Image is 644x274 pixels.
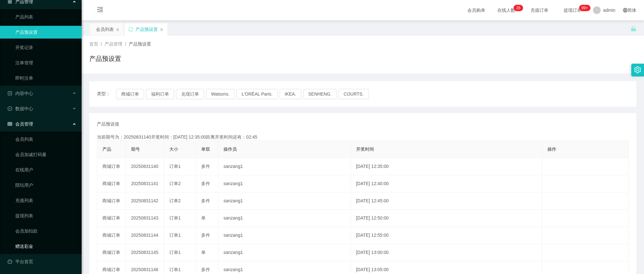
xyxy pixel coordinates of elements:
[218,192,351,210] td: sanzang1
[15,26,77,39] a: 产品预设置
[169,215,181,220] span: 订单1
[351,175,543,192] td: [DATE] 12:40:00
[96,23,114,35] div: 会员列表
[351,192,543,210] td: [DATE] 12:45:00
[97,210,126,227] td: 商城订单
[15,11,77,23] a: 产品列表
[126,192,164,210] td: 20250831142
[89,54,121,63] h1: 产品预设置
[223,147,237,152] span: 操作员
[176,89,204,99] button: 兑现订单
[102,147,111,152] span: 产品
[351,227,543,244] td: [DATE] 12:55:00
[237,89,278,99] button: L'ORÉAL Paris.
[15,41,77,54] a: 开奖记录
[280,89,301,99] button: IKEA.
[105,41,122,47] span: 产品管理
[8,255,77,268] a: 图标: dashboard平台首页
[351,244,543,261] td: [DATE] 13:00:00
[15,163,77,176] a: 在线用户
[8,121,33,126] span: 会员管理
[356,147,374,152] span: 开奖时间
[201,250,206,255] span: 单
[169,250,181,255] span: 订单1
[514,5,523,11] sup: 26
[351,210,543,227] td: [DATE] 12:50:00
[97,89,116,99] span: 类型：
[8,122,12,126] i: 图标: table
[129,41,151,47] span: 产品预设置
[218,175,351,192] td: sanzang1
[303,89,337,99] button: SENHENG.
[201,147,210,152] span: 单双
[169,198,181,203] span: 订单2
[15,133,77,146] a: 会员列表
[527,8,552,12] span: 充值订单
[135,23,158,35] div: 产品预设置
[623,8,627,12] i: 图标: global
[169,181,181,186] span: 订单2
[97,227,126,244] td: 商城订单
[516,5,518,11] p: 2
[201,181,210,186] span: 多件
[634,66,641,73] i: 图标: setting
[126,210,164,227] td: 20250831143
[560,8,585,12] span: 提现订单
[160,28,164,32] i: 图标: close
[126,244,164,261] td: 20250831145
[131,147,140,152] span: 期号
[15,240,77,253] a: 赠送彩金
[201,267,210,272] span: 多件
[494,8,518,12] span: 在线人数
[15,225,77,237] a: 会员加扣款
[89,0,111,21] i: 图标: menu-fold
[116,89,144,99] button: 商城订单
[579,5,590,11] sup: 1024
[169,267,181,272] span: 订单1
[8,91,33,96] span: 内容中心
[146,89,174,99] button: 福利订单
[218,158,351,175] td: sanzang1
[101,41,102,47] span: /
[15,148,77,161] a: 会员加减打码量
[97,134,629,141] div: 当前期号为：20250831140开奖时间：[DATE] 12:35:00距离开奖时间还有：02:45
[126,158,164,175] td: 20250831140
[339,89,369,99] button: COURTS.
[97,192,126,210] td: 商城订单
[218,227,351,244] td: sanzang1
[8,106,12,111] i: 图标: check-circle-o
[15,56,77,69] a: 注单管理
[201,215,206,220] span: 单
[201,164,210,169] span: 多件
[15,194,77,207] a: 充值列表
[97,158,126,175] td: 商城订单
[201,233,210,238] span: 多件
[15,209,77,222] a: 提现列表
[97,175,126,192] td: 商城订单
[169,147,178,152] span: 大小
[15,179,77,191] a: 陪玩用户
[15,72,77,84] a: 即时注单
[97,244,126,261] td: 商城订单
[89,41,98,47] span: 首页
[206,89,235,99] button: Watsons.
[169,164,181,169] span: 订单1
[218,210,351,227] td: sanzang1
[128,27,133,32] i: 图标: sync
[126,227,164,244] td: 20250831144
[631,26,636,32] i: 图标: unlock
[547,147,556,152] span: 操作
[201,198,210,203] span: 多件
[8,106,33,111] span: 数据中心
[169,233,181,238] span: 订单1
[116,28,120,32] i: 图标: close
[125,41,126,47] span: /
[8,91,12,96] i: 图标: profile
[518,5,521,11] p: 6
[97,121,119,127] span: 产品预设值
[126,175,164,192] td: 20250831141
[218,244,351,261] td: sanzang1
[351,158,543,175] td: [DATE] 12:35:00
